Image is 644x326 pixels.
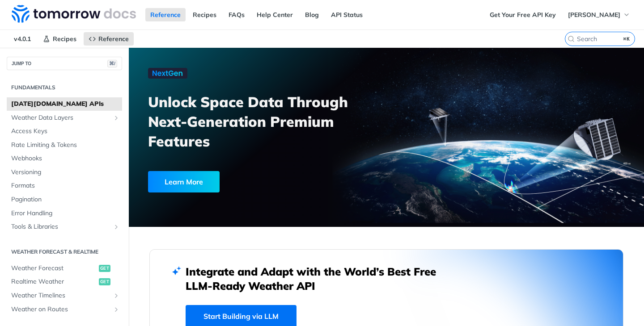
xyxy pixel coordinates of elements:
[12,5,136,23] img: Tomorrow.io Weather API Docs
[99,265,110,272] span: get
[11,181,120,190] span: Formats
[7,57,122,70] button: JUMP TO⌘/
[145,8,186,21] a: Reference
[11,291,110,300] span: Weather Timelines
[7,111,122,125] a: Weather Data LayersShow subpages for Weather Data Layers
[300,8,324,21] a: Blog
[148,171,347,192] a: Learn More
[7,289,122,302] a: Weather TimelinesShow subpages for Weather Timelines
[7,138,122,152] a: Rate Limiting & Tokens
[148,92,396,151] h3: Unlock Space Data Through Next-Generation Premium Features
[7,152,122,165] a: Webhooks
[53,35,76,43] span: Recipes
[7,84,122,92] h2: Fundamentals
[621,34,632,43] kbd: ⌘K
[11,305,110,314] span: Weather on Routes
[84,32,134,46] a: Reference
[7,125,122,138] a: Access Keys
[11,100,120,109] span: [DATE][DOMAIN_NAME] APIs
[11,222,110,231] span: Tools & Libraries
[7,248,122,256] h2: Weather Forecast & realtime
[99,278,110,285] span: get
[7,303,122,316] a: Weather on RoutesShow subpages for Weather on Routes
[113,292,120,299] button: Show subpages for Weather Timelines
[252,8,298,21] a: Help Center
[563,8,635,21] button: [PERSON_NAME]
[188,8,221,21] a: Recipes
[11,113,110,122] span: Weather Data Layers
[7,193,122,206] a: Pagination
[11,141,120,150] span: Rate Limiting & Tokens
[224,8,250,21] a: FAQs
[113,223,120,230] button: Show subpages for Tools & Libraries
[11,127,120,136] span: Access Keys
[485,8,561,21] a: Get Your Free API Key
[326,8,368,21] a: API Status
[7,179,122,192] a: Formats
[568,35,575,42] svg: Search
[7,262,122,275] a: Weather Forecastget
[9,32,36,46] span: v4.0.1
[7,97,122,111] a: [DATE][DOMAIN_NAME] APIs
[148,68,187,79] img: NextGen
[11,277,97,286] span: Realtime Weather
[11,209,120,218] span: Error Handling
[113,114,120,121] button: Show subpages for Weather Data Layers
[11,264,97,273] span: Weather Forecast
[7,166,122,179] a: Versioning
[11,195,120,204] span: Pagination
[98,35,129,43] span: Reference
[11,168,120,177] span: Versioning
[7,220,122,234] a: Tools & LibrariesShow subpages for Tools & Libraries
[568,11,620,19] span: [PERSON_NAME]
[38,32,81,46] a: Recipes
[7,207,122,220] a: Error Handling
[11,154,120,163] span: Webhooks
[107,60,117,67] span: ⌘/
[113,306,120,313] button: Show subpages for Weather on Routes
[148,171,220,192] div: Learn More
[7,275,122,288] a: Realtime Weatherget
[186,264,449,293] h2: Integrate and Adapt with the World’s Best Free LLM-Ready Weather API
